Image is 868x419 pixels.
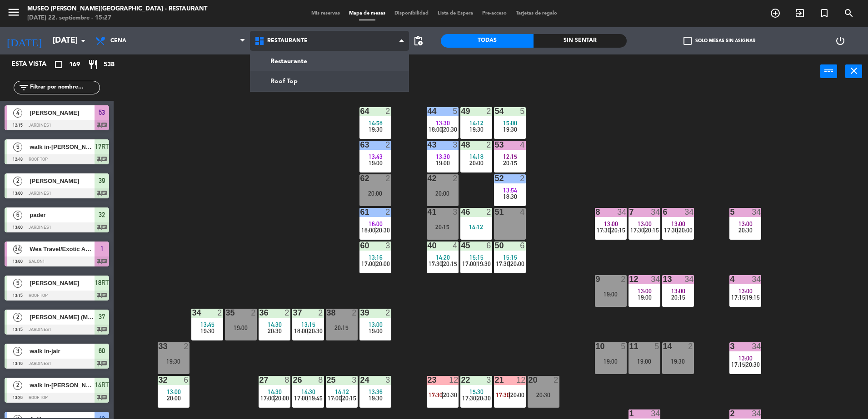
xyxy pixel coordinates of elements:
[30,380,95,390] span: walk in-[PERSON_NAME]
[268,321,282,328] span: 14:30
[27,5,207,14] div: Museo [PERSON_NAME][GEOGRAPHIC_DATA] - Restaurant
[638,220,652,227] span: 13:00
[369,159,383,167] span: 19:00
[453,107,458,115] div: 5
[461,208,462,216] div: 46
[99,311,105,322] span: 37
[95,277,109,288] span: 18RT
[309,394,323,402] span: 19:45
[664,227,678,234] span: 17:30
[671,287,685,295] span: 13:00
[78,35,89,46] i: arrow_drop_down
[429,260,443,267] span: 17:30
[443,260,457,267] span: 20:15
[651,208,660,216] div: 34
[369,220,383,227] span: 16:00
[469,119,484,127] span: 14:12
[30,312,95,322] span: [PERSON_NAME] (Museo)
[604,220,618,227] span: 13:00
[596,342,596,350] div: 10
[638,287,652,295] span: 13:00
[428,242,428,250] div: 40
[99,107,105,118] span: 53
[100,243,104,254] span: 1
[595,291,627,297] div: 19:00
[385,309,391,317] div: 2
[509,391,511,399] span: |
[662,358,694,365] div: 19:30
[684,275,693,283] div: 34
[390,11,433,16] span: Disponibilidad
[469,153,484,160] span: 14:18
[13,279,22,288] span: 5
[469,126,484,133] span: 19:30
[30,108,95,118] span: [PERSON_NAME]
[534,34,626,48] div: Sin sentar
[730,342,731,350] div: 3
[30,142,95,152] span: walk in-[PERSON_NAME]
[268,327,282,335] span: 20:30
[496,391,510,399] span: 17:30
[99,345,105,356] span: 60
[503,159,517,167] span: 20:15
[30,278,95,288] span: [PERSON_NAME]
[369,153,383,160] span: 13:43
[503,119,517,127] span: 15:00
[688,342,693,350] div: 2
[7,5,20,19] i: menu
[486,141,492,149] div: 2
[770,8,781,19] i: add_circle_outline
[442,391,444,399] span: |
[611,227,625,234] span: 20:15
[845,64,862,78] button: close
[369,254,383,261] span: 13:16
[496,260,510,267] span: 17:30
[376,260,390,267] span: 20:00
[274,394,275,402] span: |
[738,287,753,295] span: 13:00
[369,321,383,328] span: 13:00
[307,327,309,335] span: |
[486,107,492,115] div: 2
[268,388,282,395] span: 14:30
[596,275,596,283] div: 9
[823,65,834,76] i: power_input
[730,208,731,216] div: 5
[13,211,22,220] span: 6
[503,254,517,261] span: 15:15
[449,376,458,384] div: 12
[441,34,534,48] div: Todas
[428,208,428,216] div: 41
[629,208,630,216] div: 7
[184,342,189,350] div: 2
[503,126,517,133] span: 19:30
[820,64,837,78] button: power_input
[184,376,189,384] div: 6
[428,376,428,384] div: 23
[752,409,761,418] div: 34
[554,376,559,384] div: 2
[453,141,458,149] div: 3
[99,209,105,220] span: 32
[744,294,746,301] span: |
[503,193,517,200] span: 18:30
[13,143,22,152] span: 5
[110,38,126,44] span: Cena
[671,294,685,301] span: 20:15
[13,313,22,322] span: 2
[307,394,309,402] span: |
[301,321,315,328] span: 13:15
[730,409,731,418] div: 2
[167,388,181,395] span: 13:00
[429,126,443,133] span: 18:00
[510,391,524,399] span: 20:00
[217,309,223,317] div: 2
[309,327,323,335] span: 20:30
